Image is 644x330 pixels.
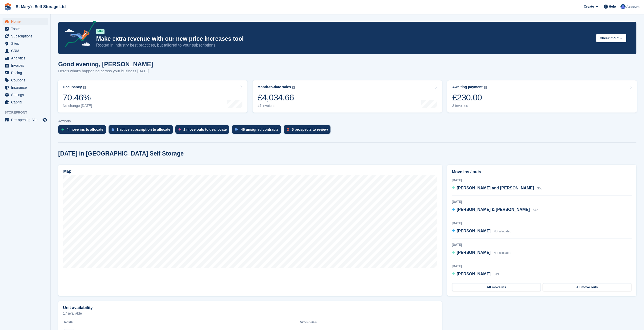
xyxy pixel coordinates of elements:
[457,186,534,190] span: [PERSON_NAME] and [PERSON_NAME]
[63,318,300,326] th: Name
[543,283,631,291] a: All move outs
[63,169,71,174] h2: Map
[183,127,227,131] div: 2 move outs to deallocate
[112,128,114,131] img: active_subscription_to_allocate_icon-d502201f5373d7db506a760aba3b589e785aa758c864c3986d89f69b8ff3...
[3,84,48,91] a: menu
[457,272,491,276] span: [PERSON_NAME]
[452,243,632,247] div: [DATE]
[452,250,511,256] a: [PERSON_NAME] Not allocated
[60,20,96,49] img: price-adjustments-announcement-icon-8257ccfd72463d97f412b2fc003d46551f7dbcb40ab6d574587a9cd5c0d94...
[58,68,153,74] p: Here's what's happening across your business [DATE]
[42,117,48,123] a: Preview store
[63,92,92,103] div: 70.46%
[452,178,632,183] div: [DATE]
[584,4,594,9] span: Create
[457,207,530,212] span: [PERSON_NAME] & [PERSON_NAME]
[3,40,48,47] a: menu
[452,85,483,89] div: Awaiting payment
[96,35,592,42] p: Make extra revenue with our new price increases tool
[452,200,632,204] div: [DATE]
[287,128,289,131] img: prospect-51fa495bee0391a8d652442698ab0144808aea92771e9ea1ae160a38d050c398.svg
[241,127,279,131] div: 46 unsigned contracts
[3,77,48,84] a: menu
[235,128,238,131] img: contract_signature_icon-13c848040528278c33f63329250d36e43548de30e8caae1d1a13099fd9432cc5.svg
[96,42,592,48] p: Rooted in industry best practices, but tailored to your subscriptions.
[3,33,48,40] a: menu
[3,55,48,62] a: menu
[58,80,247,113] a: Occupancy 70.46% No change [DATE]
[11,33,41,40] span: Subscriptions
[258,92,295,103] div: £4,034.66
[452,264,632,269] div: [DATE]
[175,125,232,136] a: 2 move outs to deallocate
[58,150,184,157] h2: [DATE] in [GEOGRAPHIC_DATA] Self Storage
[533,208,538,212] span: S72
[452,221,632,226] div: [DATE]
[63,85,82,89] div: Occupancy
[11,18,41,25] span: Home
[609,4,616,9] span: Help
[452,185,543,192] a: [PERSON_NAME] and [PERSON_NAME] S50
[3,69,48,76] a: menu
[493,273,499,276] span: S13
[253,80,442,113] a: Month-to-date sales £4,034.66 47 invoices
[58,165,442,296] a: Map
[83,86,86,89] img: icon-info-grey-7440780725fd019a000dd9b08b2336e03edf1995a4989e88bcd33f0948082b44.svg
[63,104,92,108] div: No change [DATE]
[14,3,68,11] a: St Mary's Self Storage Ltd
[5,110,50,115] span: Storefront
[11,69,41,76] span: Pricing
[3,62,48,69] a: menu
[484,86,487,89] img: icon-info-grey-7440780725fd019a000dd9b08b2336e03edf1995a4989e88bcd33f0948082b44.svg
[58,120,636,123] p: ACTIONS
[11,116,41,123] span: Pre-opening Site
[452,283,541,291] a: All move ins
[452,271,499,278] a: [PERSON_NAME] S13
[452,228,511,235] a: [PERSON_NAME] Not allocated
[11,99,41,106] span: Capital
[61,128,64,131] img: move_ins_to_allocate_icon-fdf77a2bb77ea45bf5b3d319d69a93e2d87916cf1d5bf7949dd705db3b84f3ca.svg
[11,55,41,62] span: Analytics
[11,77,41,84] span: Coupons
[457,229,491,233] span: [PERSON_NAME]
[300,318,384,326] th: Available
[3,99,48,106] a: menu
[58,125,109,136] a: 4 move ins to allocate
[11,25,41,32] span: Tasks
[292,127,328,131] div: 5 prospects to review
[452,104,487,108] div: 3 invoices
[67,127,103,131] div: 4 move ins to allocate
[4,3,12,11] img: stora-icon-8386f47178a22dfd0bd8f6a31ec36ba5ce8667c1dd55bd0f319d3a0aa187defe.svg
[178,128,181,131] img: move_outs_to_deallocate_icon-f764333ba52eb49d3ac5e1228854f67142a1ed5810a6f6cc68b1a99e826820c5.svg
[11,40,41,47] span: Sites
[537,187,542,190] span: S50
[3,18,48,25] a: menu
[452,169,632,175] h2: Move ins / outs
[58,61,153,68] h1: Good evening, [PERSON_NAME]
[596,34,626,42] button: Check it out →
[117,127,170,131] div: 1 active subscription to allocate
[63,305,93,310] h2: Unit availability
[232,125,284,136] a: 46 unsigned contracts
[11,84,41,91] span: Insurance
[452,92,487,103] div: £230.00
[292,86,295,89] img: icon-info-grey-7440780725fd019a000dd9b08b2336e03edf1995a4989e88bcd33f0948082b44.svg
[258,104,295,108] div: 47 invoices
[284,125,333,136] a: 5 prospects to review
[96,29,105,34] div: NEW
[626,4,639,9] span: Account
[3,116,48,123] a: menu
[3,47,48,54] a: menu
[493,230,511,233] span: Not allocated
[493,251,511,255] span: Not allocated
[63,312,437,315] p: 17 available
[447,80,637,113] a: Awaiting payment £230.00 3 invoices
[3,91,48,98] a: menu
[457,250,491,255] span: [PERSON_NAME]
[11,62,41,69] span: Invoices
[11,91,41,98] span: Settings
[258,85,291,89] div: Month-to-date sales
[452,207,538,213] a: [PERSON_NAME] & [PERSON_NAME] S72
[11,47,41,54] span: CRM
[620,4,626,9] img: Matthew Keenan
